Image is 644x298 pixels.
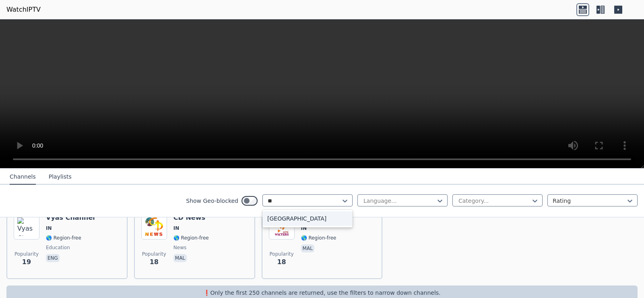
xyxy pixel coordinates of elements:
[142,251,166,257] span: Popularity
[46,214,95,222] h6: Vyas Channel
[46,244,70,251] span: education
[186,197,238,205] label: Show Geo-blocked
[301,244,314,252] p: mal
[150,257,159,267] span: 18
[46,235,81,241] span: 🌎 Region-free
[46,225,52,231] span: IN
[6,5,41,15] a: WatchIPTV
[270,251,294,257] span: Popularity
[14,214,39,240] img: Vyas Channel
[173,254,187,262] p: mal
[173,244,186,251] span: news
[141,214,167,240] img: CD News
[262,211,353,226] div: [GEOGRAPHIC_DATA]
[10,169,36,185] button: Channels
[49,169,72,185] button: Playlists
[22,257,31,267] span: 19
[46,254,60,262] p: eng
[301,225,307,231] span: IN
[277,257,286,267] span: 18
[173,214,209,222] h6: CD News
[10,289,634,297] p: ❗️Only the first 250 channels are returned, use the filters to narrow down channels.
[301,235,336,241] span: 🌎 Region-free
[173,235,209,241] span: 🌎 Region-free
[14,251,39,257] span: Popularity
[173,225,180,231] span: IN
